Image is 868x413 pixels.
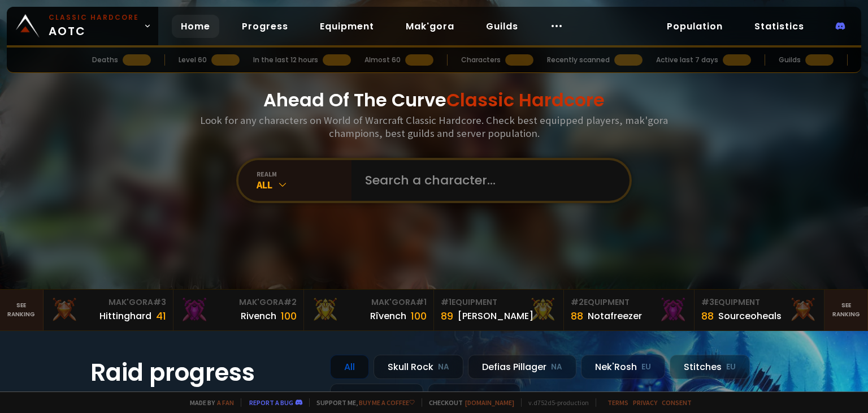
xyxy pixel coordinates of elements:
span: Checkout [422,398,514,407]
div: 88 [571,308,583,324]
div: realm [257,170,351,178]
a: Terms [607,398,628,407]
a: Equipment [311,15,383,38]
div: Hittinghard [99,309,151,323]
div: Mak'Gora [311,296,427,308]
a: Mak'Gora#1Rîvench100 [304,290,434,330]
a: #1Equipment89[PERSON_NAME] [434,290,564,330]
h3: Look for any characters on World of Warcraft Classic Hardcore. Check best equipped players, mak'g... [196,114,672,140]
a: Mak'gora [397,15,463,38]
span: # 3 [153,296,166,308]
input: Search a character... [358,160,616,201]
div: Level 60 [179,55,207,65]
div: Rîvench [370,309,406,323]
a: Privacy [633,398,657,407]
a: a fan [217,398,234,407]
div: Rivench [241,309,276,323]
a: Mak'Gora#3Hittinghard41 [44,290,173,330]
a: Report a bug [249,398,293,407]
a: #2Equipment88Notafreezer [564,290,694,330]
span: Support me, [309,398,415,407]
span: # 1 [441,296,452,308]
a: Home [172,15,219,38]
div: Defias Pillager [468,355,576,379]
a: Progress [233,15,297,38]
div: Equipment [701,296,817,308]
a: Mak'Gora#2Rivench100 [173,290,303,330]
small: EU [497,390,506,402]
div: In the last 12 hours [253,55,318,65]
span: v. d752d5 - production [521,398,589,407]
span: Made by [183,398,234,407]
a: Statistics [745,15,813,38]
div: Stitches [670,355,750,379]
a: Guilds [477,15,527,38]
span: # 2 [571,296,584,308]
div: Mak'Gora [50,296,166,308]
div: Deaths [92,55,118,65]
div: Recently scanned [547,55,610,65]
div: Skull Rock [374,355,463,379]
small: Classic Hardcore [49,12,139,23]
div: 100 [281,308,297,324]
div: 100 [411,308,427,324]
span: # 1 [416,296,427,308]
a: Classic HardcoreAOTC [7,7,158,45]
a: Buy me a coffee [359,398,415,407]
small: NA [551,362,562,373]
span: Classic Hardcore [446,87,605,113]
a: #3Equipment88Sourceoheals [695,290,824,330]
div: Nek'Rosh [581,355,665,379]
h1: Ahead Of The Curve [263,87,605,114]
a: Consent [662,398,692,407]
h1: Raid progress [90,355,316,390]
small: NA [438,362,449,373]
div: 88 [701,308,714,324]
span: AOTC [49,12,139,40]
div: Characters [461,55,501,65]
div: Doomhowl [330,384,423,408]
div: 89 [441,308,453,324]
small: NA [398,390,409,402]
div: Active last 7 days [656,55,718,65]
div: Notafreezer [588,309,642,323]
a: Seeranking [824,290,868,330]
div: Sourceoheals [718,309,782,323]
div: Soulseeker [428,384,520,408]
small: EU [726,362,736,373]
div: Almost 60 [364,55,401,65]
div: Equipment [571,296,687,308]
div: All [330,355,369,379]
a: Population [658,15,732,38]
div: 41 [156,308,166,324]
div: Guilds [779,55,801,65]
small: EU [641,362,651,373]
div: All [257,178,351,191]
div: Equipment [441,296,557,308]
span: # 3 [701,296,714,308]
span: # 2 [284,296,297,308]
a: [DOMAIN_NAME] [465,398,514,407]
div: [PERSON_NAME] [458,309,533,323]
div: Mak'Gora [180,296,296,308]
